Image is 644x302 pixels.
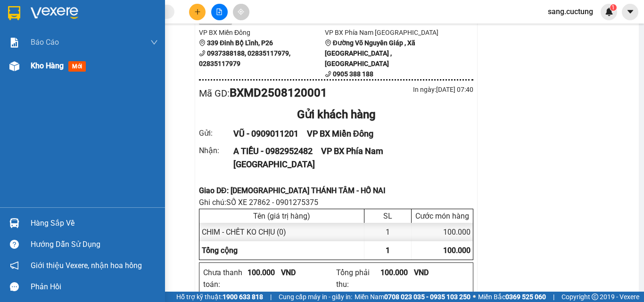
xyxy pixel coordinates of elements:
[412,223,473,241] div: 100.000
[336,84,473,95] div: In ngày: [DATE] 07:40
[384,293,471,301] strong: 0708 023 035 - 0935 103 250
[325,40,331,46] span: environment
[189,4,206,20] button: plus
[230,86,327,99] b: BXMD2508120001
[5,40,65,50] li: VP BX Miền Đông
[199,145,233,156] div: Nhận :
[505,293,546,301] strong: 0369 525 060
[626,8,635,16] span: caret-down
[238,8,244,15] span: aim
[199,49,290,67] b: 0937388188, 02835117979, 02835117979
[355,292,471,302] span: Miền Nam
[386,246,390,255] span: 1
[611,4,615,11] span: 1
[622,4,638,20] button: caret-down
[202,212,362,220] div: Tên (giá trị hàng)
[553,292,554,302] span: |
[211,4,228,20] button: file-add
[233,145,462,171] div: A TIỀU - 0982952482 VP BX Phía Nam [GEOGRAPHIC_DATA]
[5,52,50,70] b: 339 Đinh Bộ Lĩnh, P26
[540,6,601,17] span: sang.cuctung
[270,292,272,302] span: |
[199,106,473,124] div: Gửi khách hàng
[31,36,59,48] span: Báo cáo
[367,212,409,220] div: SL
[10,261,19,270] span: notification
[279,292,352,302] span: Cung cấp máy in - giấy in:
[10,240,19,249] span: question-circle
[199,88,230,99] span: Mã GD :
[325,39,415,67] b: Đường Võ Nguyên Giáp , Xã [GEOGRAPHIC_DATA] , [GEOGRAPHIC_DATA]
[203,267,248,290] div: Chưa thanh toán :
[610,4,617,11] sup: 1
[31,216,158,230] div: Hàng sắp về
[10,282,19,291] span: message
[68,61,86,72] span: mới
[380,267,414,278] div: 100.000
[364,223,412,241] div: 1
[199,27,325,38] li: VP BX Miền Đông
[31,280,158,294] div: Phản hồi
[199,50,206,57] span: phone
[281,267,314,278] div: VND
[325,27,451,38] li: VP BX Phía Nam [GEOGRAPHIC_DATA]
[414,212,471,220] div: Cước món hàng
[592,294,598,300] span: copyright
[9,218,19,228] img: warehouse-icon
[9,38,19,48] img: solution-icon
[5,52,11,59] span: environment
[9,61,19,71] img: warehouse-icon
[216,8,223,15] span: file-add
[199,127,233,139] div: Gửi :
[223,293,263,301] strong: 1900 633 818
[31,237,158,252] div: Hướng dẫn sử dụng
[202,246,238,255] span: Tổng cộng
[199,185,473,196] div: Giao DĐ: [DEMOGRAPHIC_DATA] THÁNH TÂM - HỐ NAI
[325,71,331,77] span: phone
[8,6,20,20] img: logo-vxr
[248,267,281,278] div: 100.000
[414,267,447,278] div: VND
[150,39,158,46] span: down
[473,295,476,299] span: ⚪️
[478,292,546,302] span: Miền Bắc
[31,61,64,70] span: Kho hàng
[333,70,373,78] b: 0905 388 188
[31,260,142,271] span: Giới thiệu Vexere, nhận hoa hồng
[605,8,613,16] img: icon-new-feature
[233,127,462,140] div: VŨ - 0909011201 VP BX Miền Đông
[202,228,286,237] span: CHIM - CHẾT KO CHỊU (0)
[336,267,380,290] div: Tổng phải thu :
[207,39,273,47] b: 339 Đinh Bộ Lĩnh, P26
[176,292,263,302] span: Hỗ trợ kỹ thuật:
[443,246,471,255] span: 100.000
[233,4,249,20] button: aim
[194,8,201,15] span: plus
[65,40,125,71] li: VP BX Phía Nam [GEOGRAPHIC_DATA]
[199,40,206,46] span: environment
[5,5,137,23] li: Cúc Tùng
[199,196,473,208] div: Ghi chú: SỐ XE 27862 - 0901275375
